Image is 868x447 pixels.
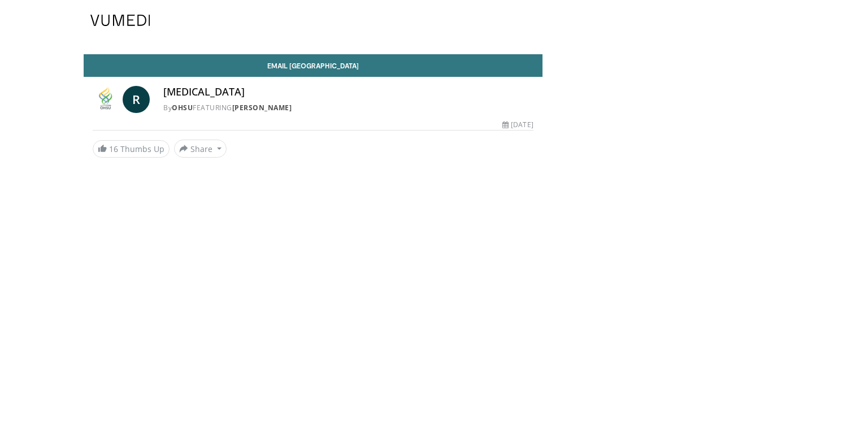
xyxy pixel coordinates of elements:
[172,103,193,112] a: OHSU
[90,15,150,26] img: VuMedi Logo
[232,103,292,112] a: [PERSON_NAME]
[93,86,118,113] img: OHSU
[174,140,227,158] button: Share
[109,144,118,154] span: 16
[84,54,542,77] a: Email [GEOGRAPHIC_DATA]
[502,120,533,130] div: [DATE]
[163,103,533,113] div: By FEATURING
[93,140,170,158] a: 16 Thumbs Up
[163,86,533,98] h4: [MEDICAL_DATA]
[123,86,150,113] a: R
